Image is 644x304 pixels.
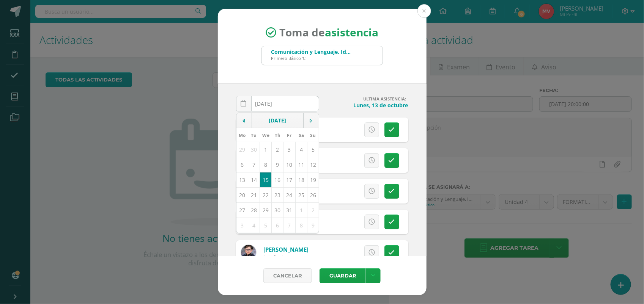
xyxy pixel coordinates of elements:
[307,187,319,202] td: 26
[417,4,431,18] button: Close (Esc)
[279,25,378,40] span: Toma de
[252,113,303,128] td: [DATE]
[272,142,283,157] td: 2
[262,46,383,65] input: Busca un grado o sección aquí...
[263,268,312,283] a: Cancelar
[295,172,307,187] td: 18
[272,187,283,202] td: 23
[283,142,295,157] td: 3
[283,202,295,218] td: 31
[272,202,283,218] td: 30
[263,246,309,253] a: [PERSON_NAME]
[236,172,248,187] td: 13
[295,157,307,172] td: 11
[272,218,283,233] td: 6
[325,96,408,102] h4: ULTIMA ASISTENCIA:
[236,157,248,172] td: 6
[260,187,271,202] td: 22
[236,218,248,233] td: 3
[272,172,283,187] td: 16
[260,218,271,233] td: 5
[295,218,307,233] td: 8
[263,253,309,260] div: Estudiante
[283,128,295,142] th: Fr
[248,218,260,233] td: 4
[248,187,260,202] td: 21
[283,172,295,187] td: 17
[272,128,283,142] th: Th
[307,128,319,142] th: Su
[260,172,271,187] td: 15
[283,157,295,172] td: 10
[260,128,271,142] th: We
[271,48,351,55] div: Comunicación y Lenguaje, Idioma Español
[236,187,248,202] td: 20
[248,202,260,218] td: 28
[248,128,260,142] th: Tu
[236,96,319,111] input: Fecha de Inasistencia
[271,55,351,61] div: Primero Básico 'C'
[325,25,378,40] strong: asistencia
[248,157,260,172] td: 7
[248,172,260,187] td: 14
[295,128,307,142] th: Sa
[236,128,248,142] th: Mo
[236,142,248,157] td: 29
[307,142,319,157] td: 5
[325,102,408,109] h4: Lunes, 13 de octubre
[307,172,319,187] td: 19
[260,202,271,218] td: 29
[307,202,319,218] td: 2
[236,202,248,218] td: 27
[272,157,283,172] td: 9
[260,142,271,157] td: 1
[248,142,260,157] td: 30
[295,187,307,202] td: 25
[260,157,271,172] td: 8
[241,245,256,260] img: 54e7d83f90b8995df48674c28fc0fe8f.png
[283,187,295,202] td: 24
[295,202,307,218] td: 1
[283,218,295,233] td: 7
[295,142,307,157] td: 4
[307,218,319,233] td: 9
[307,157,319,172] td: 12
[320,268,366,283] button: Guardar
